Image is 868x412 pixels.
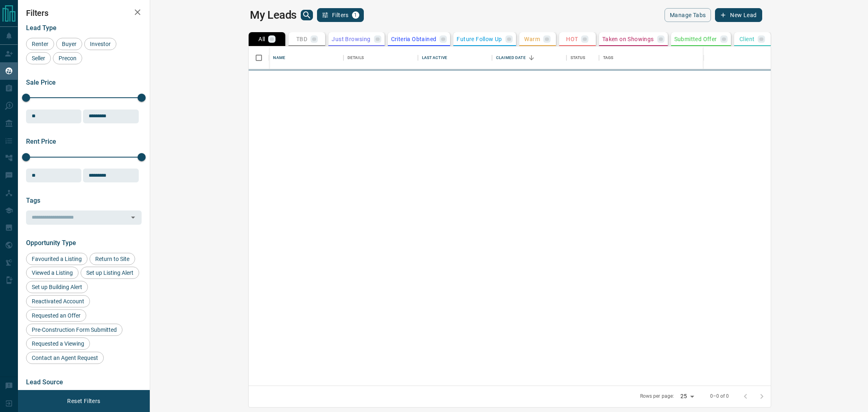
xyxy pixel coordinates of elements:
p: HOT [566,36,578,42]
button: Reset Filters [62,394,105,408]
button: Manage Tabs [665,8,711,22]
button: New Lead [715,8,762,22]
div: Status [571,46,586,69]
div: Set up Building Alert [26,281,88,293]
div: Renter [26,38,54,50]
span: Buyer [59,41,79,47]
div: Details [348,46,364,69]
span: Seller [29,55,48,61]
p: Taken on Showings [602,36,654,42]
div: Viewed a Listing [26,267,79,279]
p: Client [739,36,754,42]
span: Set up Building Alert [29,284,85,290]
span: Lead Source [26,378,63,386]
p: Submitted Offer [674,36,717,42]
h2: Filters [26,8,142,18]
span: Lead Type [26,24,57,32]
div: Set up Listing Alert [81,267,139,279]
p: Rows per page: [640,393,674,400]
div: Requested an Offer [26,309,86,322]
div: Requested a Viewing [26,337,90,350]
span: Sale Price [26,79,56,86]
p: Just Browsing [332,36,370,42]
p: All [258,36,265,42]
span: Set up Listing Alert [83,270,136,276]
div: 25 [677,390,697,402]
span: Contact an Agent Request [29,355,101,361]
span: Precon [56,55,79,61]
div: Seller [26,52,51,64]
div: Investor [84,38,116,50]
div: Tags [603,46,614,69]
div: Return to Site [90,253,135,265]
h1: My Leads [250,9,297,22]
span: Renter [29,41,51,47]
div: Claimed Date [492,46,566,69]
button: Filters1 [317,8,364,22]
button: Open [127,212,139,223]
span: Rent Price [26,138,56,145]
div: Status [566,46,599,69]
span: Tags [26,197,40,204]
span: Pre-Construction Form Submitted [29,327,120,333]
div: Favourited a Listing [26,253,87,265]
span: Investor [87,41,114,47]
p: 0–0 of 0 [710,393,729,400]
p: Warm [524,36,540,42]
button: Sort [526,52,537,64]
span: Requested an Offer [29,312,83,319]
div: Reactivated Account [26,295,90,307]
span: 1 [353,12,359,18]
span: Requested a Viewing [29,340,87,347]
div: Details [343,46,418,69]
div: Claimed Date [496,46,526,69]
div: Precon [53,52,82,64]
div: Buyer [56,38,82,50]
span: Return to Site [92,256,132,262]
div: Pre-Construction Form Submitted [26,324,122,336]
div: Name [273,46,285,69]
span: Viewed a Listing [29,270,76,276]
div: Contact an Agent Request [26,352,104,364]
div: Last Active [422,46,447,69]
button: search button [301,10,313,20]
div: Last Active [418,46,492,69]
div: Name [269,46,343,69]
p: Criteria Obtained [391,36,437,42]
span: Reactivated Account [29,298,87,305]
p: TBD [296,36,307,42]
p: Future Follow Up [457,36,502,42]
span: Favourited a Listing [29,256,85,262]
span: Opportunity Type [26,239,76,247]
